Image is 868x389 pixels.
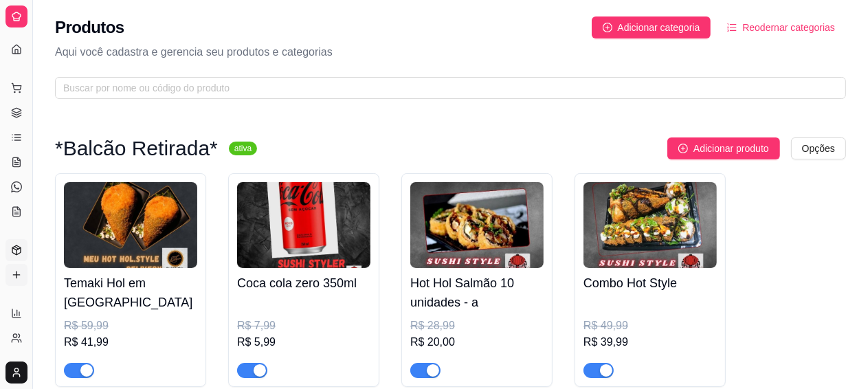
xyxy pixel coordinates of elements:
img: product-image [583,182,717,268]
h4: Temaki Hol em [GEOGRAPHIC_DATA] [64,274,197,312]
span: Adicionar produto [693,141,769,156]
img: product-image [410,182,544,268]
span: Reodernar categorias [742,20,835,35]
div: R$ 28,99 [410,318,544,334]
h4: Combo Hot Style [583,274,717,293]
button: Reodernar categorias [716,16,846,38]
span: Opções [802,141,835,156]
h4: Coca cola zero 350ml [237,274,370,293]
h3: *Balcão Retirada* [55,140,218,157]
img: product-image [64,182,197,268]
div: R$ 7,99 [237,318,370,334]
input: Buscar por nome ou código do produto [63,80,827,96]
span: plus-circle [603,23,612,32]
button: Adicionar produto [667,137,780,159]
span: plus-circle [678,144,688,153]
h4: Hot Hol Salmão 10 unidades - a [410,274,544,312]
sup: ativa [229,142,257,155]
h2: Produtos [55,16,124,38]
div: R$ 39,99 [583,334,717,351]
div: R$ 59,99 [64,318,197,334]
div: R$ 20,00 [410,334,544,351]
img: product-image [237,182,370,268]
span: ordered-list [727,23,737,32]
span: Adicionar categoria [618,20,700,35]
button: Adicionar categoria [592,16,711,38]
p: Aqui você cadastra e gerencia seu produtos e categorias [55,44,846,60]
div: R$ 5,99 [237,334,370,351]
div: R$ 49,99 [583,318,717,334]
div: R$ 41,99 [64,334,197,351]
button: Opções [791,137,846,159]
